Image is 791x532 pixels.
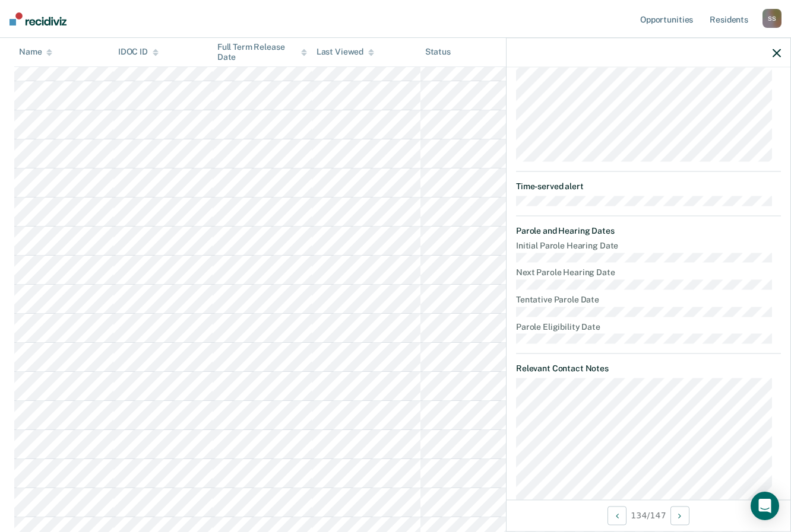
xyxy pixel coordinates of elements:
[670,506,689,525] button: Next Opportunity
[19,47,52,58] div: Name
[516,295,781,305] dt: Tentative Parole Date
[608,506,627,525] button: Previous Opportunity
[516,181,781,192] dt: Time-served alert
[425,47,451,58] div: Status
[118,47,159,58] div: IDOC ID
[516,240,781,250] dt: Initial Parole Hearing Date
[516,226,781,236] dt: Parole and Hearing Dates
[762,9,781,28] div: S S
[751,492,779,520] div: Open Intercom Messenger
[516,267,781,278] dt: Next Parole Hearing Date
[317,47,374,58] div: Last Viewed
[516,364,781,374] dt: Relevant Contact Notes
[516,321,781,332] dt: Parole Eligibility Date
[10,12,67,26] img: Recidiviz
[217,42,307,62] div: Full Term Release Date
[507,499,790,531] div: 134 / 147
